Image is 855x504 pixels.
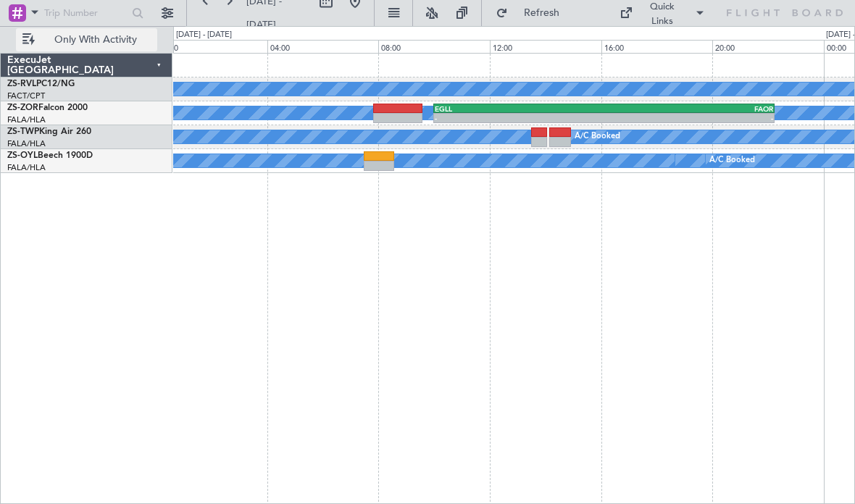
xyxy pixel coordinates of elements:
[604,114,774,122] div: -
[709,150,755,172] div: A/C Booked
[7,91,45,101] a: FACT/CPT
[378,40,490,53] div: 08:00
[435,104,604,113] div: EGLL
[7,151,93,160] a: ZS-OYLBeech 1900D
[7,138,46,149] a: FALA/HLA
[575,126,620,148] div: A/C Booked
[612,1,712,25] button: Quick Links
[44,2,128,24] input: Trip Number
[176,29,232,41] div: [DATE] - [DATE]
[7,104,38,112] span: ZS-ZOR
[490,40,601,53] div: 12:00
[16,28,157,51] button: Only With Activity
[7,162,46,173] a: FALA/HLA
[7,114,46,125] a: FALA/HLA
[156,40,267,53] div: 00:00
[7,80,36,88] span: ZS-RVL
[7,104,88,112] a: ZS-ZORFalcon 2000
[511,8,572,18] span: Refresh
[267,40,379,53] div: 04:00
[7,80,75,88] a: ZS-RVLPC12/NG
[489,1,576,25] button: Refresh
[38,35,153,45] span: Only With Activity
[7,127,39,136] span: ZS-TWP
[712,40,824,53] div: 20:00
[7,127,91,136] a: ZS-TWPKing Air 260
[604,104,774,113] div: FAOR
[601,40,713,53] div: 16:00
[7,151,38,160] span: ZS-OYL
[435,114,604,122] div: -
